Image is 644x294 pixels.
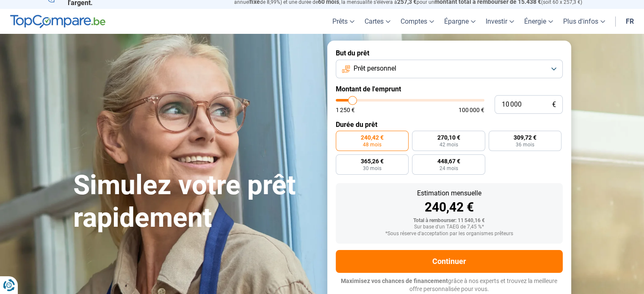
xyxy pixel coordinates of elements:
[361,135,384,140] span: 240,42 €
[514,135,536,140] span: 309,72 €
[395,9,439,34] a: Comptes
[481,9,519,34] a: Investir
[439,9,481,34] a: Épargne
[437,135,460,140] span: 270,10 €
[552,101,556,108] span: €
[341,278,448,284] span: Maximisez vos chances de financement
[621,9,639,34] a: fr
[363,142,381,147] span: 48 mois
[437,158,460,164] span: 448,67 €
[336,49,563,57] label: But du prêt
[516,142,534,147] span: 36 mois
[343,231,556,237] div: *Sous réserve d'acceptation par les organismes prêteurs
[361,158,384,164] span: 365,26 €
[519,9,558,34] a: Énergie
[558,9,610,34] a: Plus d'infos
[343,190,556,197] div: Estimation mensuelle
[336,121,563,129] label: Durée du prêt
[343,224,556,230] div: Sur base d'un TAEG de 7,45 %*
[343,218,556,224] div: Total à rembourser: 11 540,16 €
[10,15,105,28] img: TopCompare
[336,277,563,294] p: grâce à nos experts et trouvez la meilleure offre personnalisée pour vous.
[459,107,484,113] span: 100 000 €
[359,9,395,34] a: Cartes
[73,169,317,234] h1: Simulez votre prêt rapidement
[439,166,458,171] span: 24 mois
[363,166,381,171] span: 30 mois
[327,9,359,34] a: Prêts
[354,64,396,73] span: Prêt personnel
[336,85,563,93] label: Montant de l'emprunt
[343,201,556,214] div: 240,42 €
[336,107,355,113] span: 1 250 €
[439,142,458,147] span: 42 mois
[336,250,563,273] button: Continuer
[336,60,563,78] button: Prêt personnel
